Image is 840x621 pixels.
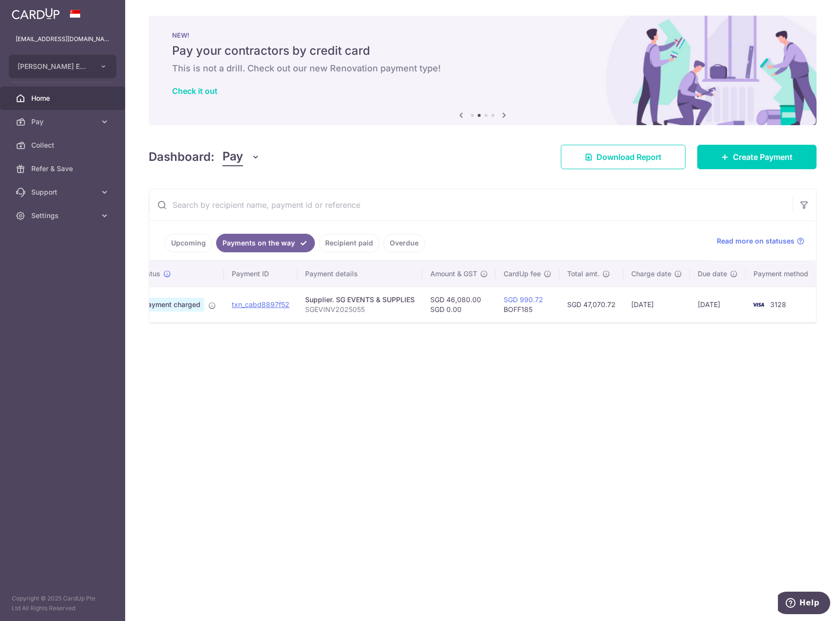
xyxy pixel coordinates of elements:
button: [PERSON_NAME] ENGINEERING TRADING PTE. LTD. [9,55,116,78]
span: Due date [698,269,727,279]
a: Read more on statuses [717,236,804,246]
p: SGEVINV2025055 [305,305,415,314]
div: Supplier. SG EVENTS & SUPPLIES [305,295,415,305]
a: Create Payment [697,145,817,169]
a: Overdue [383,234,425,252]
a: Download Report [561,145,685,169]
a: Check it out [172,86,218,96]
input: Search by recipient name, payment id or reference [149,189,793,221]
a: SGD 990.72 [504,295,543,304]
span: Create Payment [733,151,793,163]
h5: Pay your contractors by credit card [172,43,793,59]
th: Payment details [297,261,422,287]
img: Bank Card [749,299,768,310]
span: Status [139,269,160,279]
iframe: Opens a widget where you can find more information [778,592,830,616]
a: Upcoming [165,234,212,252]
span: 3128 [770,300,786,309]
td: BOFF185 [496,287,559,322]
img: Renovation banner [149,16,817,125]
th: Payment method [746,261,820,287]
td: SGD 47,070.72 [559,287,623,322]
td: [DATE] [690,287,746,322]
p: NEW! [172,31,793,39]
img: CardUp [12,8,60,20]
span: Pay [222,148,243,166]
span: Refer & Save [31,164,96,174]
td: SGD 46,080.00 SGD 0.00 [422,287,496,322]
span: Home [31,93,96,103]
span: Pay [31,117,96,127]
button: Pay [222,148,260,166]
td: [DATE] [623,287,690,322]
span: Amount & GST [430,269,477,279]
h6: This is not a drill. Check out our new Renovation payment type! [172,63,793,74]
a: Payments on the way [216,234,315,252]
p: [EMAIL_ADDRESS][DOMAIN_NAME] [16,34,110,44]
span: Payment charged [139,298,204,311]
span: Collect [31,140,96,150]
span: Settings [31,211,96,221]
span: Read more on statuses [717,236,795,246]
span: Charge date [631,269,671,279]
span: Total amt. [567,269,599,279]
a: Recipient paid [319,234,379,252]
th: Payment ID [224,261,297,287]
h4: Dashboard: [149,148,215,166]
span: Support [31,187,96,197]
a: txn_cabd8897f52 [232,300,289,309]
span: [PERSON_NAME] ENGINEERING TRADING PTE. LTD. [18,62,90,71]
span: CardUp fee [504,269,541,279]
span: Download Report [597,151,662,163]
